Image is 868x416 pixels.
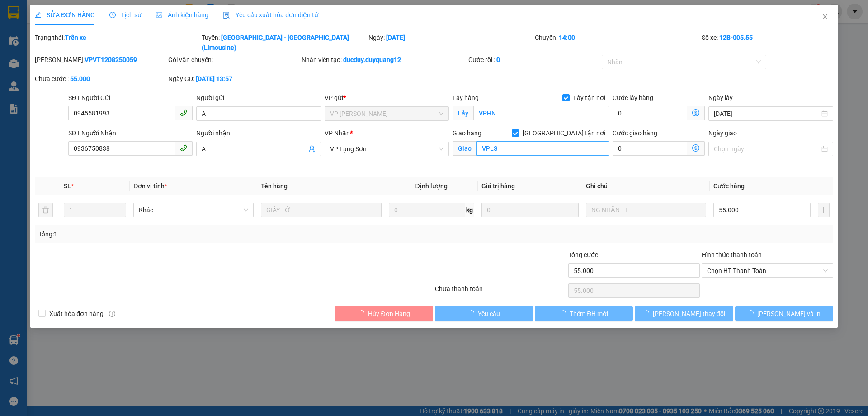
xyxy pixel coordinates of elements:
[653,309,725,319] span: [PERSON_NAME] thay đổi
[202,34,349,51] b: [GEOGRAPHIC_DATA] - [GEOGRAPHIC_DATA] (Limousine)
[534,33,701,53] div: Chuyến:
[358,310,368,316] span: loading
[613,129,657,137] label: Cước giao hàng
[308,145,316,153] span: user-add
[568,251,598,258] span: Tổng cước
[35,11,95,19] span: SỬA ĐƠN HÀNG
[481,182,515,190] span: Giá trị hàng
[453,106,473,120] span: Lấy
[196,93,321,103] div: Người gửi
[435,306,533,321] button: Yêu cầu
[818,203,830,217] button: plus
[201,33,368,53] div: Tuyến:
[261,203,381,217] input: VD: Bàn, Ghế
[481,203,579,217] input: 0
[635,306,733,321] button: [PERSON_NAME] thay đổi
[38,203,53,217] button: delete
[415,182,448,190] span: Định lượng
[35,74,166,84] div: Chưa cước :
[434,284,567,300] div: Chưa thanh toán
[64,182,71,190] span: SL
[496,56,500,63] b: 0
[453,94,479,101] span: Lấy hàng
[335,306,433,321] button: Hủy Đơn Hàng
[535,306,633,321] button: Thêm ĐH mới
[701,33,834,53] div: Số xe:
[196,128,321,138] div: Người nhận
[168,74,300,84] div: Ngày GD:
[68,93,193,103] div: SĐT Người Gửi
[70,75,90,82] b: 55.000
[330,107,443,120] span: VP Minh Khai
[139,203,248,217] span: Khác
[812,5,838,30] button: Close
[586,203,706,217] input: Ghi Chú
[708,94,733,101] label: Ngày lấy
[821,13,829,20] span: close
[325,93,449,103] div: VP gửi
[35,55,166,65] div: [PERSON_NAME]:
[109,11,142,19] span: Lịch sử
[702,251,762,258] label: Hình thức thanh toán
[453,129,481,137] span: Giao hàng
[468,310,478,316] span: loading
[34,33,201,53] div: Trạng thái:
[46,309,107,319] span: Xuất hóa đơn hàng
[757,309,821,319] span: [PERSON_NAME] và In
[582,177,710,195] th: Ghi chú
[570,93,609,103] span: Lấy tận nơi
[714,144,819,154] input: Ngày giao
[343,56,401,63] b: ducduy.duyquang12
[156,11,208,19] span: Ảnh kiện hàng
[719,34,753,41] b: 12B-005.55
[713,182,745,190] span: Cước hàng
[386,34,405,41] b: [DATE]
[368,309,410,319] span: Hủy Đơn Hàng
[613,94,653,101] label: Cước lấy hàng
[156,12,162,18] span: picture
[643,310,653,316] span: loading
[747,310,757,316] span: loading
[714,109,819,119] input: Ngày lấy
[133,182,167,190] span: Đơn vị tính
[692,144,699,152] span: dollar-circle
[708,129,737,137] label: Ngày giao
[613,141,687,156] input: Cước giao hàng
[223,11,318,19] span: Yêu cầu xuất hóa đơn điện tử
[559,34,575,41] b: 14:00
[180,144,187,152] span: phone
[109,12,116,18] span: clock-circle
[478,309,500,319] span: Yêu cầu
[196,75,232,82] b: [DATE] 13:57
[570,309,608,319] span: Thêm ĐH mới
[735,306,833,321] button: [PERSON_NAME] và In
[168,55,300,65] div: Gói vận chuyển:
[560,310,570,316] span: loading
[368,33,534,53] div: Ngày:
[476,141,609,156] input: Giao tận nơi
[302,55,467,65] div: Nhân viên tạo:
[65,34,86,41] b: Trên xe
[468,55,600,65] div: Cước rồi :
[330,142,443,156] span: VP Lạng Sơn
[453,141,476,156] span: Giao
[38,229,335,239] div: Tổng: 1
[109,311,115,317] span: info-circle
[465,203,474,217] span: kg
[68,128,193,138] div: SĐT Người Nhận
[85,56,137,63] b: VPVT1208250059
[325,129,350,137] span: VP Nhận
[707,264,828,277] span: Chọn HT Thanh Toán
[519,128,609,138] span: [GEOGRAPHIC_DATA] tận nơi
[180,109,187,116] span: phone
[692,109,699,116] span: dollar-circle
[473,106,609,120] input: Lấy tận nơi
[261,182,288,190] span: Tên hàng
[613,106,687,120] input: Cước lấy hàng
[223,12,230,19] img: icon
[35,12,41,18] span: edit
